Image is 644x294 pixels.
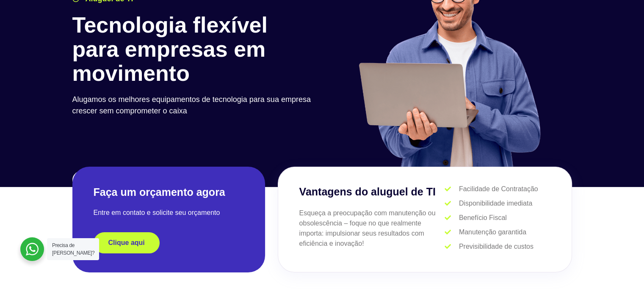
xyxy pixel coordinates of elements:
h1: Tecnologia flexível para empresas em movimento [72,13,318,86]
span: Disponibilidade imediata [457,198,532,209]
a: Clique aqui [94,232,160,253]
span: Precisa de [PERSON_NAME]? [52,242,94,256]
p: Alugamos os melhores equipamentos de tecnologia para sua empresa crescer sem comprometer o caixa [72,94,318,117]
h2: Faça um orçamento agora [94,185,244,199]
h3: Vantagens do aluguel de TI [299,184,445,200]
p: Entre em contato e solicite seu orçamento [94,208,244,218]
span: Facilidade de Contratação [457,184,538,194]
iframe: Chat Widget [602,253,644,294]
p: Esqueça a preocupação com manutenção ou obsolescência – foque no que realmente importa: impulsion... [299,208,445,249]
span: Clique aqui [108,239,145,246]
span: Previsibilidade de custos [457,242,533,252]
span: Manutenção garantida [457,227,526,237]
div: Widget de chat [602,253,644,294]
span: Benefício Fiscal [457,213,507,223]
